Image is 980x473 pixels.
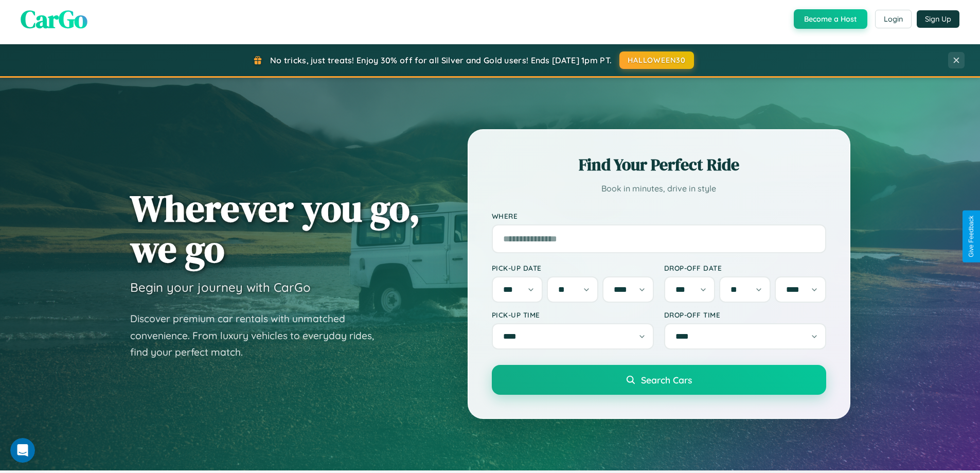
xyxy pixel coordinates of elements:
h1: Wherever you go, we go [130,188,420,269]
iframe: Intercom live chat [10,438,35,463]
p: Book in minutes, drive in style [492,181,826,196]
p: Discover premium car rentals with unmatched convenience. From luxury vehicles to everyday rides, ... [130,310,387,361]
span: CarGo [21,2,87,36]
h2: Find Your Perfect Ride [492,153,826,176]
span: No tricks, just treats! Enjoy 30% off for all Silver and Gold users! Ends [DATE] 1pm PT. [270,55,612,65]
button: Search Cars [492,365,826,395]
label: Drop-off Date [664,264,826,272]
h3: Begin your journey with CarGo [130,279,311,295]
label: Where [492,212,826,220]
button: Sign Up [917,10,959,28]
button: Login [875,10,912,28]
div: Give Feedback [968,216,975,257]
span: Search Cars [641,374,692,386]
label: Drop-off Time [664,310,826,319]
button: Become a Host [794,9,867,29]
label: Pick-up Date [492,264,654,272]
button: HALLOWEEN30 [619,51,694,69]
label: Pick-up Time [492,310,654,319]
